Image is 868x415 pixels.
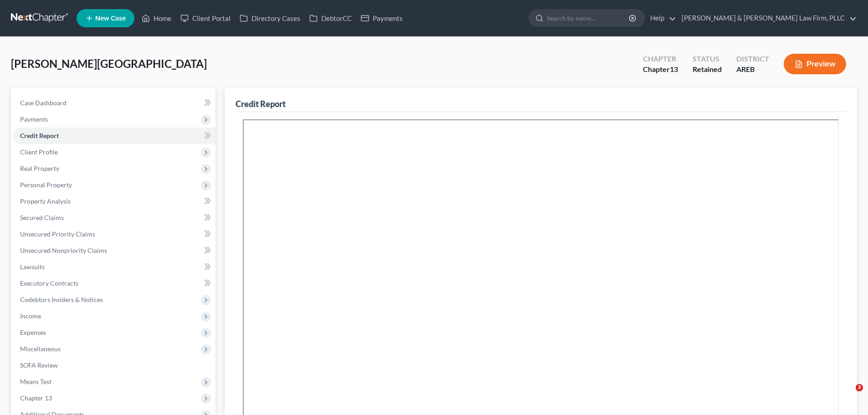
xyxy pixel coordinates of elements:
[20,230,95,238] span: Unsecured Priority Claims
[670,65,678,73] span: 13
[20,132,59,139] span: Credit Report
[235,10,305,26] a: Directory Cases
[13,226,216,242] a: Unsecured Priority Claims
[20,164,59,172] span: Real Property
[20,115,48,123] span: Payments
[677,10,857,26] a: [PERSON_NAME] & [PERSON_NAME] Law Firm, PLLC
[693,64,722,75] div: Retained
[20,312,41,320] span: Income
[736,54,769,64] div: District
[13,275,216,292] a: Executory Contracts
[305,10,356,26] a: DebtorCC
[356,10,407,26] a: Payments
[20,197,71,205] span: Property Analysis
[236,98,286,109] div: Credit Report
[20,328,46,336] span: Expenses
[20,378,51,385] span: Means Test
[20,394,52,402] span: Chapter 13
[643,64,678,75] div: Chapter
[20,361,58,369] span: SOFA Review
[20,246,107,254] span: Unsecured Nonpriority Claims
[547,10,630,26] input: Search by name...
[95,15,126,22] span: New Case
[736,64,769,75] div: AREB
[13,259,216,275] a: Lawsuits
[693,54,722,64] div: Status
[13,95,216,111] a: Case Dashboard
[20,214,64,221] span: Secured Claims
[13,210,216,226] a: Secured Claims
[856,384,863,391] span: 3
[20,279,78,287] span: Executory Contracts
[784,54,846,74] button: Preview
[20,181,72,189] span: Personal Property
[176,10,235,26] a: Client Portal
[20,99,67,107] span: Case Dashboard
[643,54,678,64] div: Chapter
[13,242,216,259] a: Unsecured Nonpriority Claims
[20,148,58,156] span: Client Profile
[13,128,216,144] a: Credit Report
[20,345,61,353] span: Miscellaneous
[20,263,45,271] span: Lawsuits
[137,10,176,26] a: Home
[11,57,207,70] span: [PERSON_NAME][GEOGRAPHIC_DATA]
[20,296,103,303] span: Codebtors Insiders & Notices
[13,357,216,374] a: SOFA Review
[646,10,676,26] a: Help
[13,193,216,210] a: Property Analysis
[837,384,859,406] iframe: Intercom live chat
